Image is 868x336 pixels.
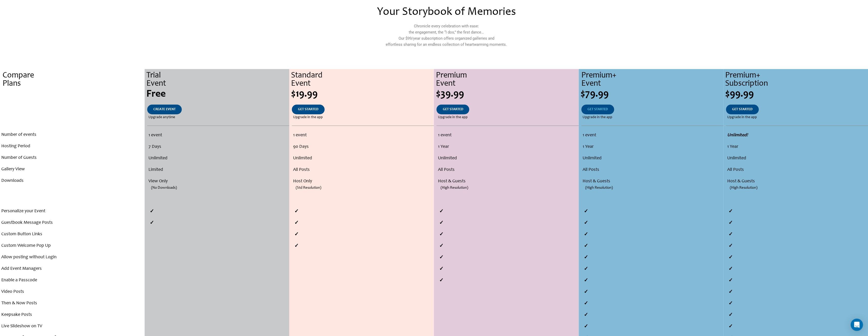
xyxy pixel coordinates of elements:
li: Host & Guests [583,176,722,187]
li: Hosting Period [1,141,143,152]
span: Upgrade in the app [583,114,612,120]
li: Host Only [293,176,433,187]
li: 1 Year [583,141,722,153]
li: Guestbook Message Posts [1,217,143,229]
li: 1 event [148,130,287,141]
li: Enable a Passcode [1,275,143,286]
li: 1 Year [727,141,867,153]
div: Open Intercom Messenger [851,319,863,331]
li: 1 event [293,130,433,141]
li: Gallery View [1,164,143,175]
span: GET STARTED [443,108,463,111]
span: GET STARTED [298,108,318,111]
li: All Posts [583,164,722,176]
li: View Only [148,176,287,187]
li: 90 Days [293,141,433,153]
h2: Your Storybook of Memories [335,7,557,18]
a: GET STARTED [581,105,614,114]
span: CREATE EVENT [153,108,176,111]
a: . [66,105,79,114]
span: (No Downloads) [151,182,177,194]
li: Limited [148,164,287,176]
div: Standard Event [291,72,434,88]
li: Unlimited [727,153,867,164]
li: Keepsake Posts [1,309,143,321]
li: Unlimited [583,153,722,164]
li: Video Posts [1,286,143,298]
span: Upgrade anytime [148,114,175,120]
a: GET STARTED [726,105,759,114]
span: Upgrade in the app [438,114,467,120]
span: (Std Resolution) [296,182,321,194]
div: $19.99 [291,89,434,99]
div: Trial Event [146,72,289,88]
div: Premium+ Event [581,72,723,88]
span: GET STARTED [587,108,608,111]
li: 7 Days [148,141,287,153]
li: All Posts [293,164,433,176]
span: GET STARTED [732,108,753,111]
span: (High Resolution) [585,182,613,194]
span: (High Resolution) [730,182,757,194]
div: Premium Event [436,72,578,88]
a: GET STARTED [292,105,325,114]
li: Unlimited [148,153,287,164]
li: Host & Guests [438,176,577,187]
strong: Unlimited! [727,133,748,138]
li: Add Event Managers [1,263,143,275]
div: Premium+ Subscription [725,72,868,88]
li: Downloads [1,175,143,187]
li: Host & Guests [727,176,867,187]
li: 1 event [583,130,722,141]
div: $79.99 [581,89,723,99]
li: Live Slideshow on TV [1,321,143,332]
li: Allow posting without Login [1,252,143,263]
a: GET STARTED [436,105,469,114]
li: Custom Button Links [1,229,143,240]
a: CREATE EVENT [147,105,182,114]
span: (High Resolution) [440,182,468,194]
li: Unlimited [438,153,577,164]
li: All Posts [727,164,867,176]
span: Upgrade in the app [727,114,757,120]
p: Chronicle every celebration with ease: the engagement, the “I dos,” the first dance… Our $99/year... [335,23,557,48]
li: Unlimited [293,153,433,164]
li: 1 event [438,130,577,141]
li: 1 Year [438,141,577,153]
li: Personalize your Event [1,206,143,217]
li: Number of Guests [1,152,143,164]
div: $39.99 [436,89,578,99]
div: Compare Plans [3,72,145,88]
li: Custom Welcome Pop Up [1,240,143,252]
li: All Posts [438,164,577,176]
span: . [72,108,73,111]
li: Number of events [1,129,143,141]
li: Then & Now Posts [1,298,143,309]
div: $99.99 [725,89,868,99]
div: Free [146,89,289,99]
span: Upgrade in the app [293,114,323,120]
span: . [72,116,73,119]
span: . [71,89,74,99]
